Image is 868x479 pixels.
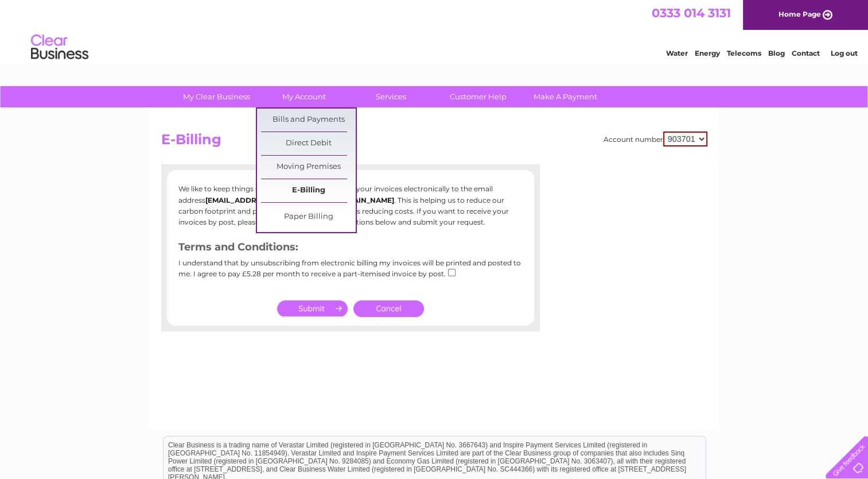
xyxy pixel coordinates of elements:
div: Clear Business is a trading name of Verastar Limited (registered in [GEOGRAPHIC_DATA] No. 3667643... [164,6,706,56]
a: My Account [256,86,351,107]
a: Blog [768,49,785,57]
p: We like to keep things simple. You currently receive your invoices electronically to the email ad... [178,183,523,227]
h3: Terms and Conditions: [178,239,523,259]
a: Paper Billing [261,206,356,229]
div: I understand that by unsubscribing from electronic billing my invoices will be printed and posted... [178,259,523,286]
a: Customer Help [431,86,526,107]
a: Water [666,49,688,57]
a: Cancel [353,300,424,317]
b: [EMAIL_ADDRESS][PERSON_NAME][DOMAIN_NAME] [205,196,394,204]
a: Log out [830,49,857,57]
a: Bills and Payments [261,109,356,132]
a: Services [344,86,438,107]
a: Moving Premises [261,156,356,179]
a: Energy [695,49,720,57]
a: Telecoms [727,49,761,57]
img: logo.png [30,30,89,65]
a: My Clear Business [169,86,264,107]
a: Contact [792,49,820,57]
input: Submit [277,300,348,316]
a: 0333 014 3131 [652,6,731,20]
a: Direct Debit [261,132,356,155]
a: Make A Payment [518,86,613,107]
div: Account number [604,132,707,146]
h2: E-Billing [161,132,707,153]
a: E-Billing [261,179,356,202]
